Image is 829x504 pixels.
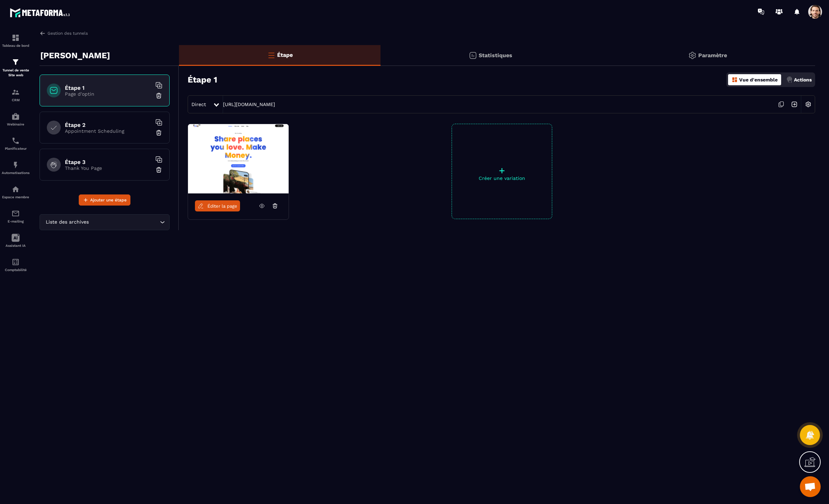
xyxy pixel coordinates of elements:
img: trash [155,129,162,136]
a: Éditer la page [195,200,240,211]
span: Liste des archives [44,218,90,226]
p: [PERSON_NAME] [40,49,110,62]
img: arrow [40,30,46,36]
img: email [11,209,20,218]
h6: Étape 3 [65,159,152,165]
p: Créer une variation [452,175,552,181]
p: Statistiques [479,52,512,59]
input: Search for option [90,218,158,226]
a: Gestion des tunnels [40,30,88,36]
p: Automatisations [2,171,29,175]
img: automations [11,185,20,193]
p: Planificateur [2,147,29,150]
p: Page d'optin [65,91,152,97]
p: Paramètre [698,52,727,59]
a: [URL][DOMAIN_NAME] [223,102,275,107]
img: setting-gr.5f69749f.svg [688,51,696,60]
button: Ajouter une étape [79,194,130,206]
a: schedulerschedulerPlanificateur [2,131,29,156]
img: automations [11,161,20,169]
p: Espace membre [2,195,29,199]
a: formationformationTableau de bord [2,28,29,53]
div: Open chat [800,476,821,497]
a: automationsautomationsWebinaire [2,107,29,131]
h3: Étape 1 [188,75,217,85]
span: Ajouter une étape [90,197,127,203]
p: Tableau de bord [2,44,29,47]
a: emailemailE-mailing [2,204,29,228]
a: accountantaccountantComptabilité [2,253,29,277]
p: CRM [2,98,29,102]
a: formationformationCRM [2,83,29,107]
p: Assistant IA [2,244,29,247]
p: Étape [277,52,293,58]
img: trash [155,166,162,173]
p: E-mailing [2,219,29,223]
p: Vue d'ensemble [739,77,778,82]
p: + [452,166,552,175]
span: Direct [191,102,206,107]
img: arrow-next.bcc2205e.svg [788,98,801,111]
img: scheduler [11,137,20,145]
a: automationsautomationsAutomatisations [2,156,29,180]
img: stats.20deebd0.svg [469,51,477,60]
p: Comptabilité [2,268,29,272]
img: logo [10,6,72,19]
p: Actions [794,77,812,82]
h6: Étape 2 [65,122,152,128]
img: trash [155,92,162,99]
img: image [188,124,289,193]
img: formation [11,34,20,42]
img: setting-w.858f3a88.svg [802,98,815,111]
h6: Étape 1 [65,85,152,91]
img: bars-o.4a397970.svg [267,51,275,59]
span: Éditer la page [207,203,237,209]
p: Tunnel de vente Site web [2,68,29,78]
img: dashboard-orange.40269519.svg [732,77,738,83]
div: Search for option [40,214,170,230]
img: formation [11,88,20,96]
img: actions.d6e523a2.png [786,77,793,83]
p: Webinaire [2,122,29,126]
a: automationsautomationsEspace membre [2,180,29,204]
a: formationformationTunnel de vente Site web [2,53,29,83]
a: Assistant IA [2,228,29,253]
img: formation [11,58,20,66]
p: Appointment Scheduling [65,128,152,134]
img: accountant [11,258,20,266]
p: Thank You Page [65,165,152,171]
img: automations [11,112,20,121]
